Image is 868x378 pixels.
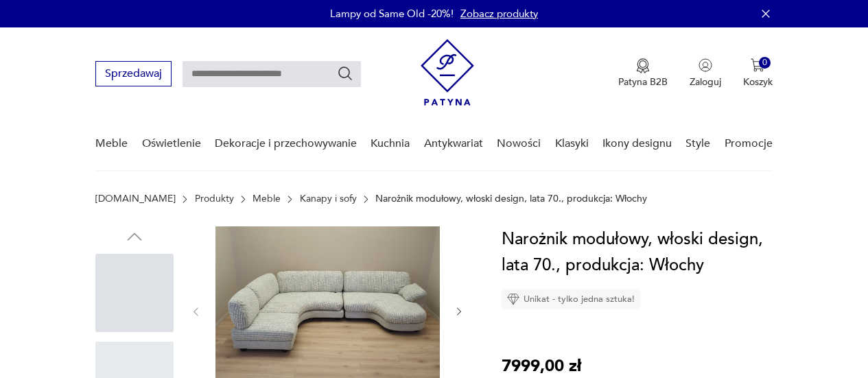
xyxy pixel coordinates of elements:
[502,289,640,309] div: Unikat - tylko jedna sztuka!
[215,117,357,170] a: Dekoracje i przechowywanie
[95,61,172,86] button: Sprzedawaj
[195,193,234,204] a: Produkty
[725,117,773,170] a: Promocje
[375,193,647,204] p: Narożnik modułowy, włoski design, lata 70., produkcja: Włochy
[751,58,764,72] img: Ikona koszyka
[253,193,281,204] a: Meble
[618,58,668,88] button: Patyna B2B
[421,39,474,106] img: Patyna - sklep z meblami i dekoracjami vintage
[371,117,410,170] a: Kuchnia
[142,117,201,170] a: Oświetlenie
[300,193,357,204] a: Kanapy i sofy
[95,117,128,170] a: Meble
[618,58,668,88] a: Ikona medaluPatyna B2B
[424,117,483,170] a: Antykwariat
[690,75,721,88] p: Zaloguj
[636,58,650,73] img: Ikona medalu
[743,58,773,88] button: 0Koszyk
[95,193,176,204] a: [DOMAIN_NAME]
[602,117,672,170] a: Ikony designu
[685,117,710,170] a: Style
[618,75,668,88] p: Patyna B2B
[507,293,519,305] img: Ikona diamentu
[699,58,712,72] img: Ikonka użytkownika
[95,70,172,80] a: Sprzedawaj
[337,65,353,82] button: Szukaj
[502,226,773,279] h1: Narożnik modułowy, włoski design, lata 70., produkcja: Włochy
[743,75,773,88] p: Koszyk
[460,7,538,21] a: Zobacz produkty
[555,117,589,170] a: Klasyki
[690,58,721,88] button: Zaloguj
[759,57,771,69] div: 0
[497,117,541,170] a: Nowości
[330,7,454,21] p: Lampy od Same Old -20%!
